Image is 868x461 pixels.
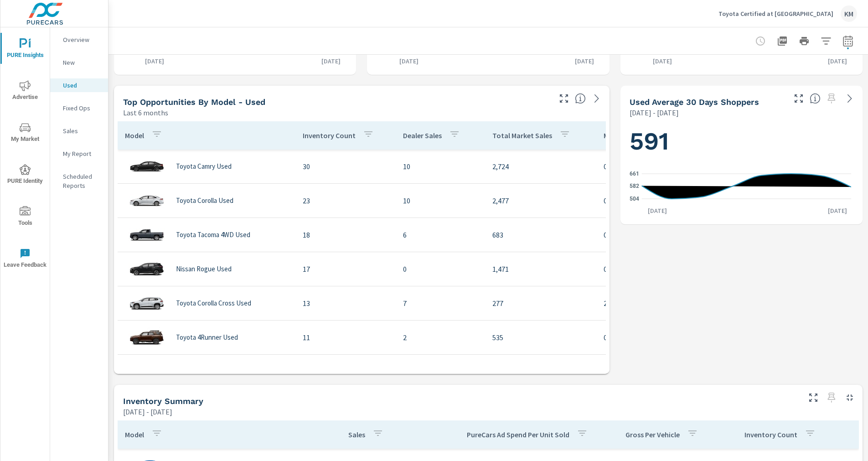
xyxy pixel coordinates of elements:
[63,126,101,135] p: Sales
[806,390,821,405] button: Make Fullscreen
[842,390,857,405] button: Minimize Widget
[630,126,853,157] h1: 591
[492,264,589,275] p: 1,471
[129,255,165,283] img: glamour
[557,91,571,106] button: Make Fullscreen
[630,183,639,190] text: 582
[795,32,813,50] button: Print Report
[176,265,232,273] p: Nissan Rogue Used
[817,32,835,50] button: Apply Filters
[303,332,388,343] p: 11
[50,101,108,115] div: Fixed Ops
[625,430,680,439] p: Gross Per Vehicle
[403,264,478,275] p: 0
[824,390,839,405] span: Select a preset date range to save this widget
[176,299,251,307] p: Toyota Corolla Cross Used
[403,131,442,140] p: Dealer Sales
[139,57,170,66] p: [DATE]
[467,430,569,439] p: PureCars Ad Spend Per Unit Sold
[821,57,853,66] p: [DATE]
[50,124,108,138] div: Sales
[630,97,759,107] h5: Used Average 30 Days Shoppers
[403,229,478,240] p: 6
[773,32,791,50] button: "Export Report to PDF"
[50,33,108,47] div: Overview
[821,206,853,215] p: [DATE]
[630,196,639,202] text: 504
[568,57,600,66] p: [DATE]
[303,195,388,206] p: 23
[403,161,478,172] p: 10
[824,91,839,106] span: Select a preset date range to save this widget
[63,104,101,113] p: Fixed Ops
[589,91,604,106] a: See more details in report
[492,229,589,240] p: 683
[125,131,144,140] p: Model
[125,430,144,439] p: Model
[492,161,589,172] p: 2,724
[123,406,172,417] p: [DATE] - [DATE]
[176,162,232,171] p: Toyota Camry Used
[3,248,47,270] span: Leave Feedback
[630,107,679,118] p: [DATE] - [DATE]
[3,38,47,61] span: PURE Insights
[604,195,683,206] p: 0.4%
[604,161,683,172] p: 0.37%
[63,81,101,90] p: Used
[176,333,238,342] p: Toyota 4Runner Used
[646,57,678,66] p: [DATE]
[63,149,101,158] p: My Report
[3,122,47,145] span: My Market
[841,5,857,22] div: KM
[604,332,683,343] p: 0.37%
[3,80,47,103] span: Advertise
[176,231,250,239] p: Toyota Tacoma 4WD Used
[575,93,586,104] span: Find the biggest opportunities within your model lineup by seeing how each model is selling in yo...
[604,229,683,240] p: 0.88%
[129,221,165,249] img: glamour
[63,58,101,67] p: New
[129,324,165,351] img: glamour
[839,32,857,50] button: Select Date Range
[123,396,203,406] h5: Inventory Summary
[393,57,425,66] p: [DATE]
[0,27,50,279] div: nav menu
[842,91,857,106] a: See more details in report
[492,131,552,140] p: Total Market Sales
[403,332,478,343] p: 2
[348,430,365,439] p: Sales
[129,153,165,180] img: glamour
[50,147,108,161] div: My Report
[303,229,388,240] p: 18
[303,298,388,309] p: 13
[492,298,589,309] p: 277
[403,195,478,206] p: 10
[604,298,683,309] p: 2.53%
[129,290,165,317] img: glamour
[176,197,233,205] p: Toyota Corolla Used
[492,332,589,343] p: 535
[303,131,356,140] p: Inventory Count
[50,170,108,192] div: Scheduled Reports
[604,131,646,140] p: Market Share
[129,187,165,214] img: glamour
[791,91,806,106] button: Make Fullscreen
[641,206,673,215] p: [DATE]
[3,206,47,228] span: Tools
[403,298,478,309] p: 7
[123,97,265,107] h5: Top Opportunities by Model - Used
[718,10,833,18] p: Toyota Certified at [GEOGRAPHIC_DATA]
[50,56,108,69] div: New
[123,107,168,118] p: Last 6 months
[50,78,108,92] div: Used
[3,164,47,186] span: PURE Identity
[630,171,639,177] text: 661
[63,35,101,44] p: Overview
[492,195,589,206] p: 2,477
[303,264,388,275] p: 17
[315,57,347,66] p: [DATE]
[63,172,101,190] p: Scheduled Reports
[303,161,388,172] p: 30
[810,93,821,104] span: A rolling 30 day total of daily Shoppers on the dealership website, averaged over the selected da...
[744,430,797,439] p: Inventory Count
